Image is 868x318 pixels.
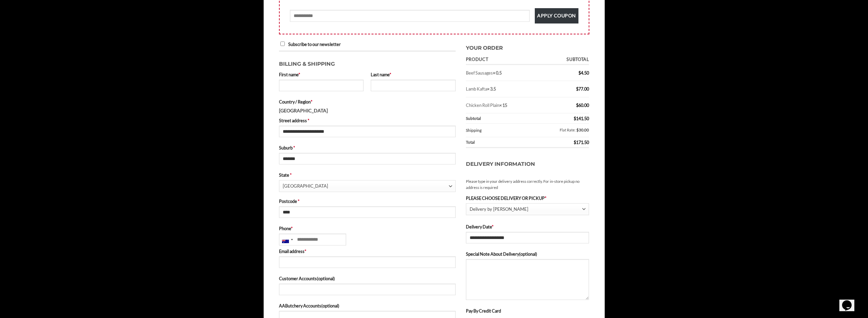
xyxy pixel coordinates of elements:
strong: [GEOGRAPHIC_DATA] [279,108,328,113]
span: $ [578,70,581,76]
abbr: required [389,72,391,77]
span: State [279,180,456,192]
div: Australia: +61 [279,234,295,245]
label: PLEASE CHOOSE DELIVERY OR PICKUP [466,195,589,202]
strong: × 15 [499,102,507,108]
span: $ [576,128,579,132]
abbr: required [293,145,295,150]
label: Pay By Credit Card [466,308,501,314]
bdi: 141.50 [574,116,589,121]
span: (optional) [321,303,339,308]
h3: Billing & Shipping [279,57,456,68]
strong: × 3.5 [487,86,496,92]
label: Last name [371,71,456,78]
iframe: chat widget [839,291,861,311]
span: $ [576,86,578,92]
span: $ [574,140,576,145]
label: State [279,172,456,178]
abbr: required [305,249,306,254]
th: Subtotal [544,55,589,65]
h3: Delivery Information [466,153,589,175]
td: Beef Sausages [466,65,545,81]
label: Suburb [279,144,456,151]
th: Total [466,137,545,148]
bdi: 4.50 [578,70,589,76]
label: Customer Accounts [279,275,456,282]
abbr: required [311,99,312,105]
strong: × 0.5 [493,70,502,76]
span: New South Wales [283,180,449,192]
bdi: 171.50 [574,140,589,145]
label: First name [279,71,364,78]
span: (optional) [519,251,537,257]
label: Street address [279,117,456,124]
th: Shipping [466,124,510,137]
span: $ [576,102,578,108]
td: Lamb Kafta [466,81,545,97]
label: AAButchery Accounts [279,302,456,309]
span: Delivery by Abu Ahmad Butchery [466,203,589,215]
th: Product [466,55,545,65]
abbr: required [298,198,299,204]
bdi: 30.00 [576,128,589,132]
abbr: required [545,195,546,201]
label: Special Note About Delivery [466,251,589,257]
abbr: required [291,226,293,231]
th: Subtotal [466,113,545,124]
abbr: required [290,172,292,178]
span: Delivery by Abu Ahmad Butchery [470,204,582,215]
span: $ [574,116,576,121]
abbr: required [492,224,494,229]
abbr: required [308,118,309,123]
bdi: 60.00 [576,102,589,108]
label: Phone [279,225,456,232]
small: Please type in your delivery address correctly. For in-store pickup no address is required [466,178,589,191]
label: Postcode [279,198,456,205]
label: Country / Region [279,98,456,105]
h3: Your order [466,41,589,52]
input: Subscribe to our newsletter [280,42,285,46]
button: Apply coupon [535,8,578,23]
span: (optional) [317,276,335,281]
abbr: required [298,72,300,77]
span: Subscribe to our newsletter [288,42,341,47]
label: Flat Rate: [512,126,589,135]
td: Chicken Roll Plain [466,97,545,113]
label: Delivery Date [466,223,589,230]
label: Email address [279,248,456,255]
bdi: 77.00 [576,86,589,92]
